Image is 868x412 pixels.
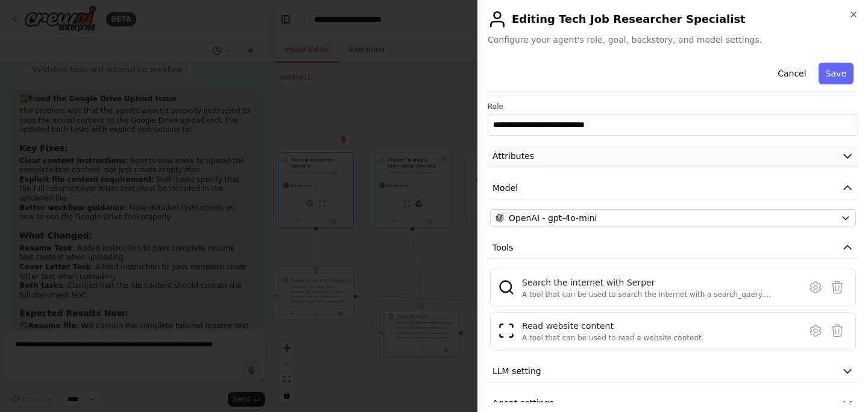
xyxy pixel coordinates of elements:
[492,150,534,162] span: Attributes
[490,209,856,227] button: OpenAI - gpt-4o-mini
[492,365,541,377] span: LLM setting
[522,333,704,343] div: A tool that can be used to read a website content.
[770,63,813,84] button: Cancel
[498,279,515,296] img: SerperDevTool
[826,276,848,298] button: Delete tool
[805,320,826,342] button: Configure tool
[488,360,858,382] button: LLM setting
[488,10,858,29] h2: Editing Tech Job Researcher Specialist
[488,145,858,167] button: Attributes
[492,397,554,409] span: Agent settings
[488,102,858,111] label: Role
[819,63,854,84] button: Save
[509,212,597,224] span: OpenAI - gpt-4o-mini
[805,276,826,298] button: Configure tool
[522,290,793,299] div: A tool that can be used to search the internet with a search_query. Supports different search typ...
[522,320,704,332] div: Read website content
[492,182,518,194] span: Model
[488,177,858,199] button: Model
[492,242,514,254] span: Tools
[826,320,848,342] button: Delete tool
[498,322,515,339] img: ScrapeWebsiteTool
[522,276,793,289] div: Search the internet with Serper
[488,237,858,259] button: Tools
[488,34,858,46] span: Configure your agent's role, goal, backstory, and model settings.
